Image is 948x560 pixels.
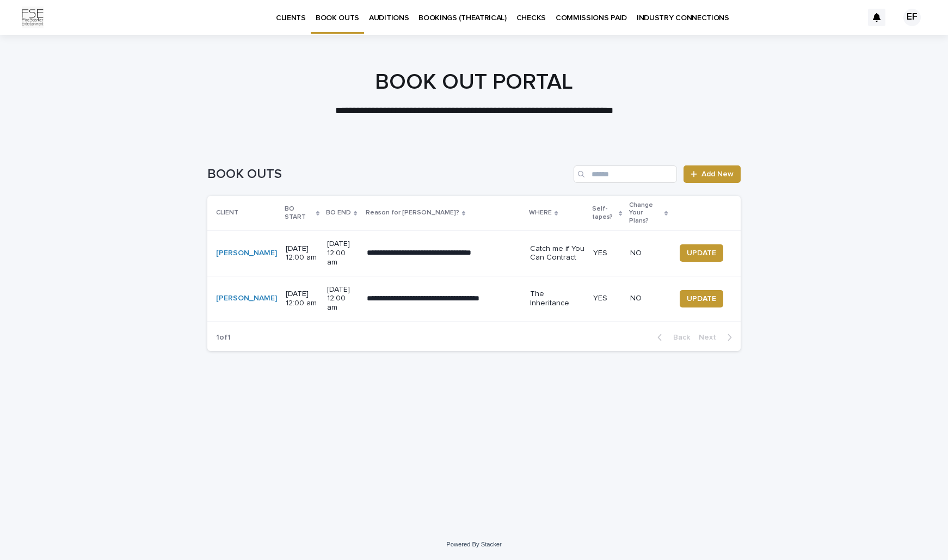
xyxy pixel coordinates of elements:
p: [DATE] 12:00 am [286,244,318,263]
input: Search [574,165,677,183]
p: [DATE] 12:00 am [327,239,358,267]
p: BO START [285,203,313,223]
p: CLIENT [216,207,238,219]
p: YES [593,249,621,258]
h1: BOOK OUT PORTAL [207,69,741,95]
span: UPDATE [687,248,716,259]
p: YES [593,294,621,303]
p: The Inheritance [530,290,584,308]
span: UPDATE [687,293,716,304]
p: Reason for [PERSON_NAME]? [366,207,459,219]
a: [PERSON_NAME] [216,294,277,303]
button: Back [649,333,694,342]
button: UPDATE [680,244,723,262]
p: Change Your Plans? [629,199,662,227]
p: NO [630,294,667,303]
button: UPDATE [680,290,723,307]
p: Catch me if You Can Contract [530,244,584,263]
a: Add New [684,165,741,183]
div: EF [903,9,921,26]
p: NO [630,249,667,258]
span: Add New [701,170,734,178]
p: BO END [326,207,351,219]
span: Next [699,334,723,341]
span: Back [667,334,690,341]
h1: BOOK OUTS [207,167,569,182]
p: Self-tapes? [592,203,617,223]
p: WHERE [529,207,552,219]
p: [DATE] 12:00 am [327,285,358,312]
a: [PERSON_NAME] [216,249,277,258]
p: 1 of 1 [207,324,239,351]
a: Powered By Stacker [446,541,501,547]
button: Next [694,333,741,342]
img: Km9EesSdRbS9ajqhBzyo [22,7,44,28]
p: [DATE] 12:00 am [286,290,318,308]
